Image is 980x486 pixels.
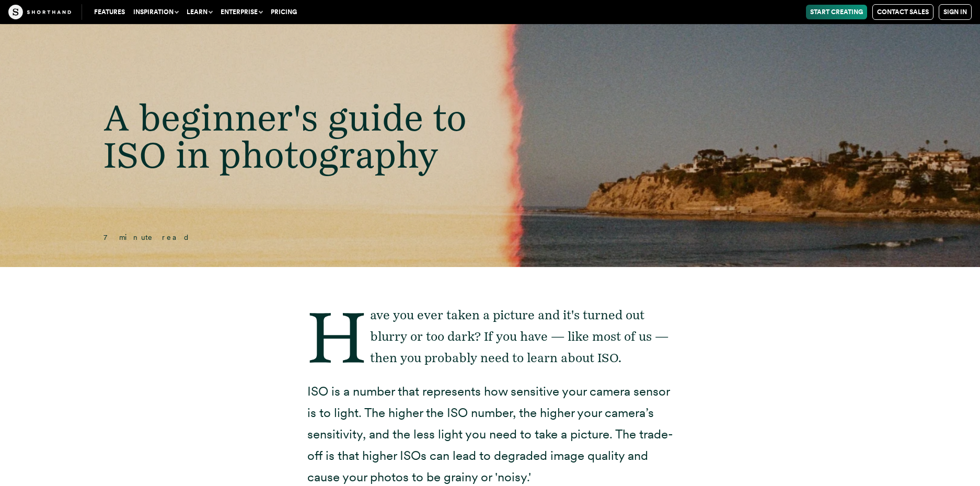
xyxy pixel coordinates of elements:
span: 7 minute read [103,233,190,241]
button: Learn [182,5,216,19]
a: Sign in [939,4,972,20]
a: Features [90,5,129,19]
img: The Craft [8,5,71,19]
a: Start Creating [806,5,867,19]
span: A beginner's guide to ISO in photography [103,95,467,177]
a: Pricing [267,5,301,19]
a: Contact Sales [872,4,933,20]
button: Enterprise [216,5,267,19]
button: Inspiration [129,5,182,19]
p: Have you ever taken a picture and it's turned out blurry or too dark? If you have — like most of ... [307,305,673,368]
